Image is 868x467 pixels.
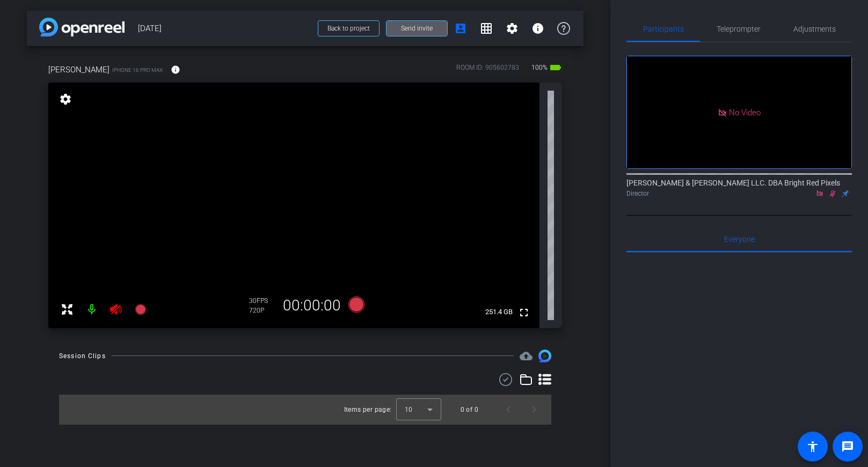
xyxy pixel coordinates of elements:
span: Adjustments [793,25,836,33]
mat-icon: info [171,65,180,75]
mat-icon: grid_on [480,22,493,35]
div: 30 [249,296,276,305]
button: Previous page [495,397,521,422]
span: FPS [257,297,268,305]
span: Everyone [724,235,755,243]
mat-icon: fullscreen [517,306,530,319]
div: 00:00:00 [276,296,348,315]
mat-icon: battery_std [549,61,562,74]
span: [PERSON_NAME] [48,64,110,76]
button: Back to project [318,20,380,36]
span: Participants [643,25,684,33]
span: 251.4 GB [482,306,516,318]
mat-icon: cloud_upload [520,350,533,362]
span: No Video [729,107,761,117]
button: Next page [521,397,547,422]
button: Send invite [386,20,448,36]
div: Director [626,189,852,198]
mat-icon: settings [58,93,73,106]
span: Teleprompter [717,25,761,33]
span: iPhone 16 Pro Max [112,66,163,74]
span: 100% [530,59,549,76]
mat-icon: accessibility [806,440,819,453]
mat-icon: settings [506,22,519,35]
img: Session clips [538,350,551,362]
span: [DATE] [138,18,311,39]
div: ROOM ID: 905602783 [456,63,519,78]
span: Destinations for your clips [520,350,533,362]
img: app-logo [39,18,125,36]
div: 720P [249,306,276,315]
div: Items per page: [344,404,392,415]
span: Back to project [327,25,370,32]
div: 0 of 0 [461,404,478,415]
div: Session Clips [59,351,106,361]
mat-icon: message [841,440,854,453]
div: [PERSON_NAME] & [PERSON_NAME] LLC. DBA Bright Red Pixels [626,177,852,198]
mat-icon: info [531,22,544,35]
mat-icon: account_box [454,22,467,35]
span: Send invite [401,24,433,33]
